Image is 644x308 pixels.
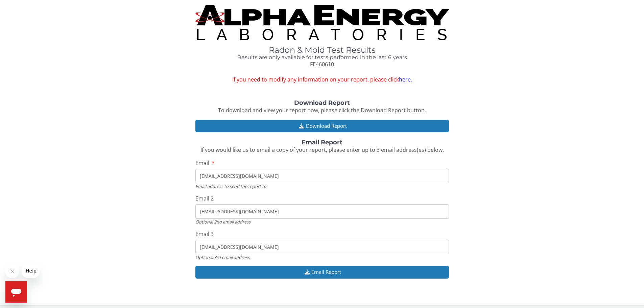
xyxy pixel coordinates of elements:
span: If you would like us to email a copy of your report, please enter up to 3 email address(es) below. [200,146,444,153]
strong: Download Report [294,99,350,106]
span: To download and view your report now, please click the Download Report button. [218,106,426,114]
iframe: Close message [5,265,19,278]
iframe: Button to launch messaging window [5,281,27,303]
button: Download Report [195,120,449,132]
span: Email 3 [195,230,214,238]
img: TightCrop.jpg [195,5,449,40]
button: Email Report [195,266,449,278]
div: Optional 3rd email address [195,254,449,260]
span: Email [195,159,209,167]
span: Email 2 [195,195,214,202]
div: Optional 2nd email address [195,219,449,225]
a: here. [399,76,412,83]
span: If you need to modify any information on your report, please click [195,76,449,84]
span: FE460610 [310,61,334,68]
h4: Results are only available for tests performed in the last 6 years [195,54,449,61]
iframe: Message from company [22,263,40,278]
div: Email address to send the report to [195,183,449,189]
h1: Radon & Mold Test Results [195,46,449,54]
strong: Email Report [302,139,342,146]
